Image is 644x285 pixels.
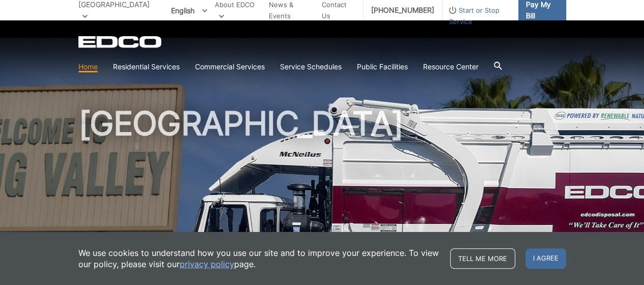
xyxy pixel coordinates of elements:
[78,247,440,270] p: We use cookies to understand how you use our site and to improve your experience. To view our pol...
[180,258,234,270] a: privacy policy
[78,61,98,72] a: Home
[280,61,342,72] a: Service Schedules
[450,248,515,269] a: Tell me more
[423,61,479,72] a: Resource Center
[78,36,163,48] a: EDCD logo. Return to the homepage.
[357,61,408,72] a: Public Facilities
[195,61,265,72] a: Commercial Services
[163,2,215,19] span: English
[525,248,566,269] span: I agree
[113,61,180,72] a: Residential Services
